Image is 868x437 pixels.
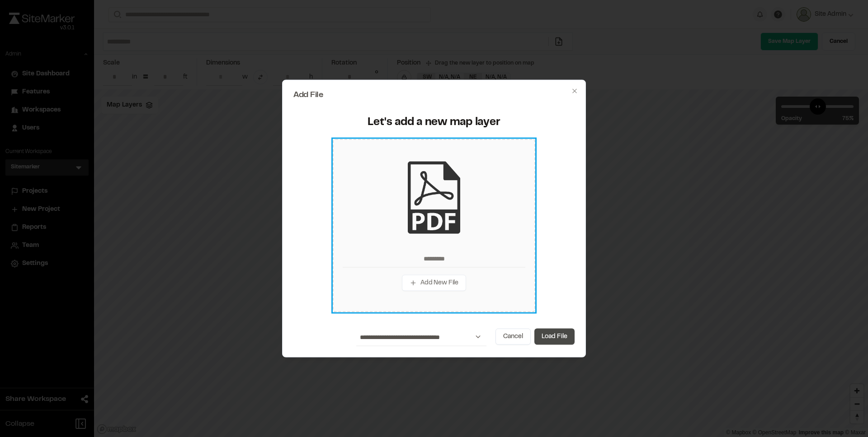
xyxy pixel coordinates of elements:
[495,328,531,344] button: Cancel
[534,328,575,344] button: Load File
[333,139,535,312] div: Add New File
[402,275,466,291] button: Add New File
[293,91,575,99] h2: Add File
[299,116,569,130] div: Let's add a new map layer
[398,162,470,234] img: pdf_black_icon.png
